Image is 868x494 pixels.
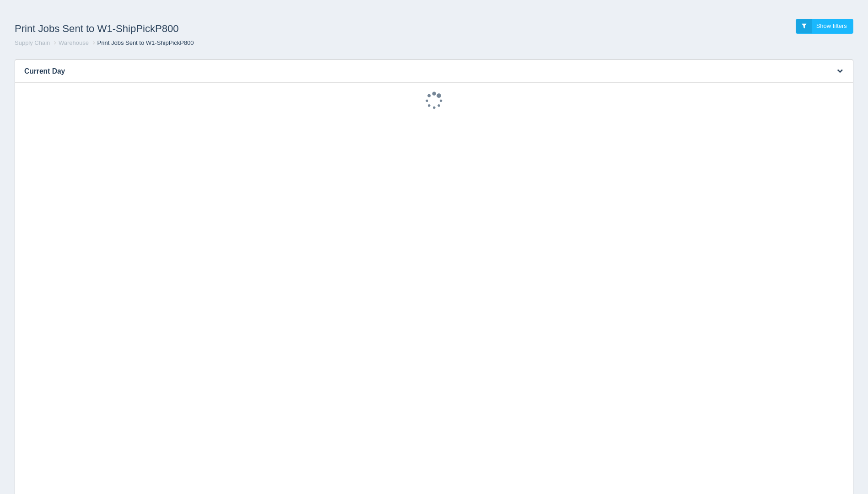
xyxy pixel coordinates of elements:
[796,19,853,34] a: Show filters
[15,39,50,46] a: Supply Chain
[816,22,847,29] span: Show filters
[15,19,434,39] h1: Print Jobs Sent to W1-ShipPickP800
[15,60,825,83] h3: Current Day
[91,39,194,48] li: Print Jobs Sent to W1-ShipPickP800
[59,39,89,46] a: Warehouse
